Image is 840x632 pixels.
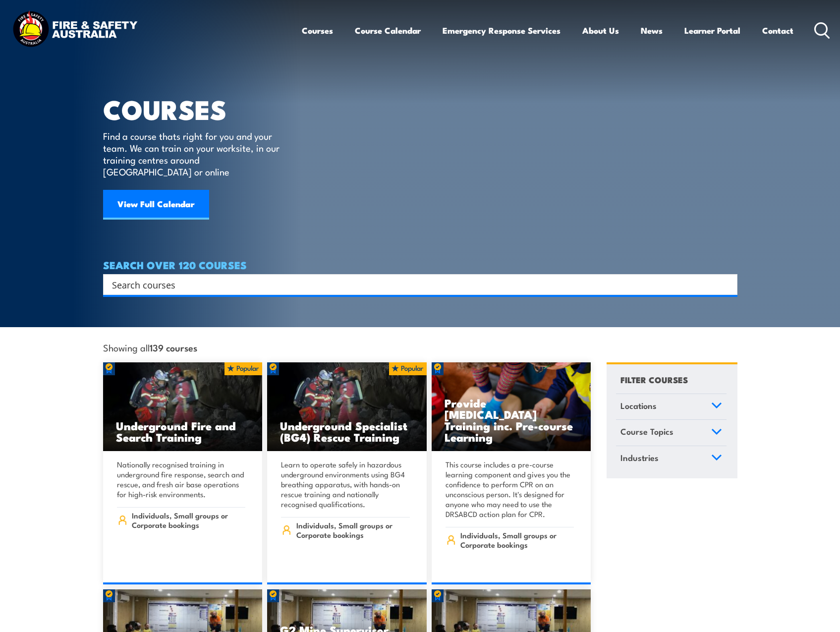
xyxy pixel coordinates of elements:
[616,394,727,420] a: Locations
[116,420,250,443] h3: Underground Fire and Search Training
[582,17,619,44] a: About Us
[302,17,333,44] a: Courses
[267,362,427,452] a: Underground Specialist (BG4) Rescue Training
[620,425,673,438] span: Course Topics
[103,97,294,120] h1: COURSES
[684,17,740,44] a: Learner Portal
[620,399,657,412] span: Locations
[460,530,574,549] span: Individuals, Small groups or Corporate bookings
[103,362,263,452] a: Underground Fire and Search Training
[114,278,718,291] form: Search form
[280,420,414,443] h3: Underground Specialist (BG4) Rescue Training
[432,362,591,452] img: Low Voltage Rescue and Provide CPR
[103,259,737,270] h4: SEARCH OVER 120 COURSES
[103,190,209,220] a: View Full Calendar
[355,17,421,44] a: Course Calendar
[616,446,727,472] a: Industries
[103,362,263,452] img: Underground mine rescue
[117,460,246,499] p: Nationally recognised training in underground fire response, search and rescue, and fresh air bas...
[616,420,727,446] a: Course Topics
[103,130,284,177] p: Find a course thats right for you and your team. We can train on your worksite, in our training c...
[281,460,410,509] p: Learn to operate safely in hazardous underground environments using BG4 breathing apparatus, with...
[443,17,560,44] a: Emergency Response Services
[112,277,716,292] input: Search input
[446,460,574,519] p: This course includes a pre-course learning component and gives you the confidence to perform CPR ...
[620,451,659,464] span: Industries
[150,341,197,354] strong: 139 courses
[720,278,734,291] button: Search magnifier button
[445,397,578,443] h3: Provide [MEDICAL_DATA] Training inc. Pre-course Learning
[267,362,427,452] img: Underground mine rescue
[432,362,591,452] a: Provide [MEDICAL_DATA] Training inc. Pre-course Learning
[103,342,197,352] span: Showing all
[296,520,410,539] span: Individuals, Small groups or Corporate bookings
[132,511,245,529] span: Individuals, Small groups or Corporate bookings
[641,17,663,44] a: News
[620,373,688,386] h4: FILTER COURSES
[762,17,793,44] a: Contact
